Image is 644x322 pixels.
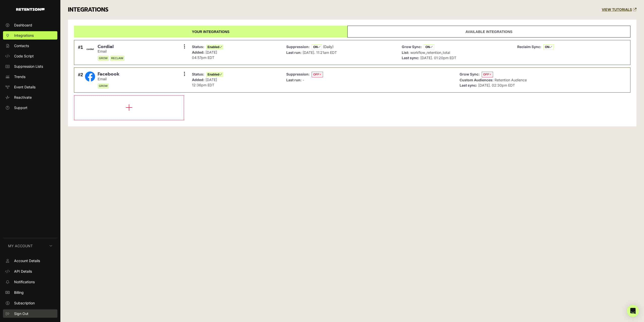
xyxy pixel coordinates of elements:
[3,73,57,81] a: Trends
[14,64,43,69] span: Suppression Lists
[312,44,322,50] span: ON
[14,22,32,28] span: Dashboard
[3,62,57,70] a: Suppression Lists
[78,44,83,61] div: #1
[424,44,434,50] span: ON
[627,305,639,317] div: Open Intercom Messenger
[14,53,34,59] span: Code Script
[14,311,28,316] span: Sign Out
[3,21,57,29] a: Dashboard
[14,258,40,263] span: Account Details
[85,44,95,54] img: Cordial
[74,26,347,38] a: Your integrations
[3,267,57,275] a: API Details
[312,72,323,77] span: OFF
[3,42,57,50] a: Contacts
[3,309,57,318] a: Sign Out
[14,74,25,79] span: Trends
[16,8,45,11] img: Retention.com
[3,52,57,60] a: Code Script
[3,31,57,40] a: Integrations
[14,84,35,90] span: Event Details
[602,8,636,12] a: VIEW TUTORIALS
[206,45,223,50] span: Enabled
[14,279,35,284] span: Notifications
[286,72,310,76] strong: Suppression:
[192,72,204,76] strong: Status:
[110,56,125,61] span: RECLAIM
[192,50,217,60] span: [DATE] 04:57pm EDT
[14,33,34,38] span: Integrations
[3,93,57,101] a: Reactivate
[98,56,109,61] span: GROW
[478,83,515,87] span: [DATE]. 02:30pm EDT
[286,78,302,82] strong: Last run:
[68,6,108,13] h3: INTEGRATIONS
[543,44,554,50] span: ON
[460,83,477,87] strong: Last sync:
[3,278,57,286] a: Notifications
[517,45,541,49] strong: Reclaim Sync:
[460,72,480,76] strong: Grow Sync:
[3,83,57,91] a: Event Details
[3,238,57,254] button: My Account
[78,71,83,89] div: #2
[192,45,204,49] strong: Status:
[3,257,57,265] a: Account Details
[402,50,409,55] strong: List:
[98,49,125,54] small: Email
[347,26,630,38] a: Available integrations
[303,50,337,55] span: [DATE]. 11:21am EDT
[98,44,125,50] span: Cordial
[3,299,57,307] a: Subscription
[14,290,24,295] span: Billing
[303,78,304,82] span: -
[323,45,334,49] span: (Daily)
[286,45,310,49] strong: Suppression:
[482,72,493,77] span: OFF
[98,71,119,77] span: Facebook
[402,45,422,49] strong: Grow Sync:
[495,78,527,82] span: Retention Audience
[420,56,456,60] span: [DATE]. 01:20pm EDT
[8,243,33,248] span: My Account
[98,77,119,81] small: Email
[402,56,419,60] strong: Last sync:
[3,288,57,297] a: Billing
[192,50,205,54] strong: Added:
[192,78,205,82] strong: Added:
[98,83,109,89] span: GROW
[286,50,302,55] strong: Last run:
[14,300,35,306] span: Subscription
[14,43,29,48] span: Contacts
[14,105,27,110] span: Support
[85,71,95,82] img: Facebook
[460,78,494,82] strong: Custom Audiences:
[206,72,223,77] span: Enabled
[3,103,57,112] a: Support
[14,269,32,274] span: API Details
[14,95,32,100] span: Reactivate
[410,50,450,55] span: workflow_retention_total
